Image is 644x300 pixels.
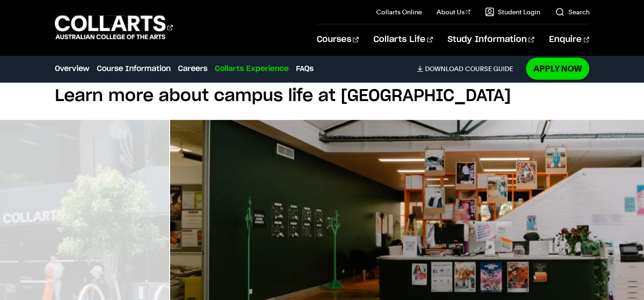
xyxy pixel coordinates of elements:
div: Go to homepage [55,14,173,41]
a: About Us [437,7,471,17]
a: DownloadCourse Guide [417,65,520,73]
a: Collarts Experience [215,63,289,74]
a: Search [555,7,589,17]
a: Collarts Online [376,7,422,17]
a: Student Login [485,7,540,17]
h2: Learn more about campus life at [GEOGRAPHIC_DATA] [55,86,590,106]
a: Enquire [549,24,589,55]
a: Overview [55,63,89,74]
a: Study Information [448,24,534,55]
a: FAQs [296,63,313,74]
a: Course Information [97,63,171,74]
a: Careers [178,63,207,74]
a: Collarts Life [373,24,433,55]
a: Courses [317,24,359,55]
a: Apply Now [526,58,589,79]
span: Download [425,65,463,73]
